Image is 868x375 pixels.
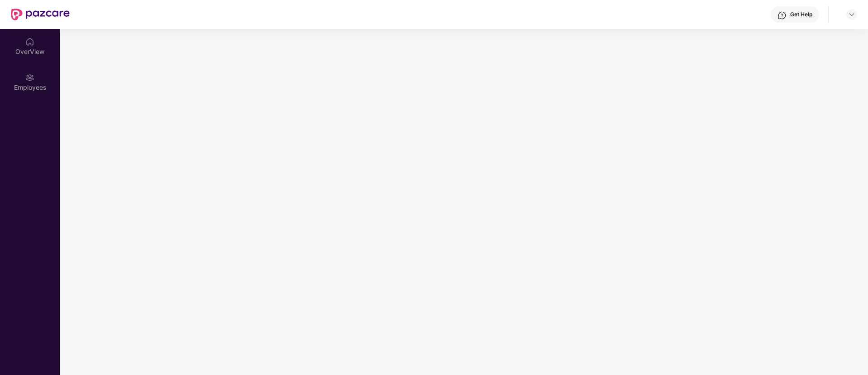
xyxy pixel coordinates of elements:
[777,11,787,20] img: svg+xml;base64,PHN2ZyBpZD0iSGVscC0zMngzMiIgeG1sbnM9Imh0dHA6Ly93d3cudzMub3JnLzIwMDAvc3ZnIiB3aWR0aD...
[790,11,812,18] div: Get Help
[848,11,855,18] img: svg+xml;base64,PHN2ZyBpZD0iRHJvcGRvd24tMzJ4MzIiIHhtbG5zPSJodHRwOi8vd3d3LnczLm9yZy8yMDAwL3N2ZyIgd2...
[11,9,70,20] img: New Pazcare Logo
[25,73,34,82] img: svg+xml;base64,PHN2ZyBpZD0iRW1wbG95ZWVzIiB4bWxucz0iaHR0cDovL3d3dy53My5vcmcvMjAwMC9zdmciIHdpZHRoPS...
[25,37,34,46] img: svg+xml;base64,PHN2ZyBpZD0iSG9tZSIgeG1sbnM9Imh0dHA6Ly93d3cudzMub3JnLzIwMDAvc3ZnIiB3aWR0aD0iMjAiIG...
